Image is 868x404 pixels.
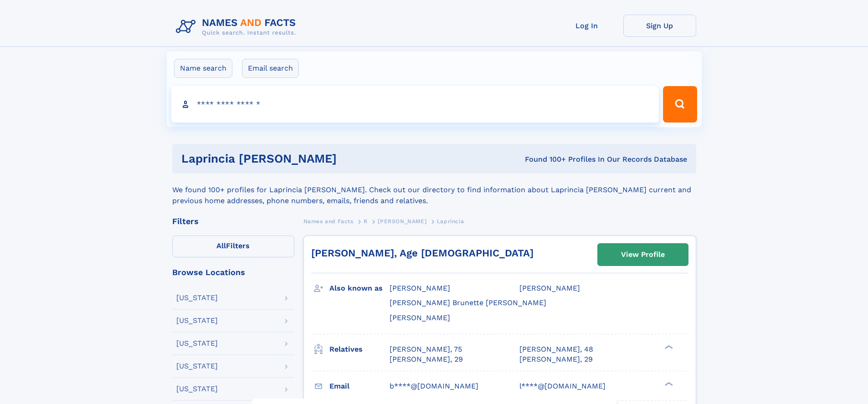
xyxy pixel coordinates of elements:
[171,86,659,123] input: search input
[623,15,696,37] a: Sign Up
[390,298,546,307] span: [PERSON_NAME] Brunette [PERSON_NAME]
[390,284,450,292] span: [PERSON_NAME]
[311,247,534,259] a: [PERSON_NAME], Age [DEMOGRAPHIC_DATA]
[663,86,697,123] button: Search Button
[621,244,665,265] div: View Profile
[242,59,299,78] label: Email search
[431,154,687,164] div: Found 100+ Profiles In Our Records Database
[364,215,368,227] a: R
[172,268,294,276] div: Browse Locations
[519,284,580,292] span: [PERSON_NAME]
[663,381,673,387] div: ❯
[176,317,218,324] div: [US_STATE]
[390,313,450,322] span: [PERSON_NAME]
[519,344,593,354] a: [PERSON_NAME], 48
[303,215,354,227] a: Names and Facts
[550,15,623,37] a: Log In
[172,15,303,39] img: Logo Names and Facts
[329,281,390,296] h3: Also known as
[216,241,226,250] span: All
[181,153,431,164] h1: Laprincia [PERSON_NAME]
[176,385,218,393] div: [US_STATE]
[172,174,696,206] div: We found 100+ profiles for Laprincia [PERSON_NAME]. Check out our directory to find information a...
[378,215,426,227] a: [PERSON_NAME]
[176,340,218,347] div: [US_STATE]
[364,218,368,225] span: R
[176,363,218,370] div: [US_STATE]
[598,244,688,266] a: View Profile
[390,344,462,354] a: [PERSON_NAME], 75
[172,217,294,225] div: Filters
[172,235,294,257] label: Filters
[663,344,673,350] div: ❯
[176,294,218,302] div: [US_STATE]
[519,354,593,364] a: [PERSON_NAME], 29
[390,354,463,364] a: [PERSON_NAME], 29
[437,218,464,225] span: Laprincia
[329,378,390,394] h3: Email
[329,342,390,357] h3: Relatives
[174,59,232,78] label: Name search
[378,218,426,225] span: [PERSON_NAME]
